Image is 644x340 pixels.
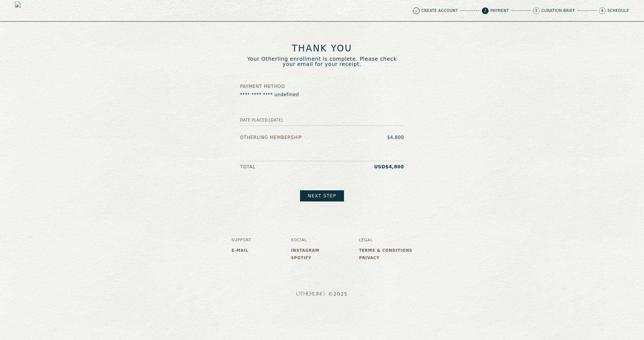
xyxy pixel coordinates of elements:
p: Your Otherling enrollment is complete. Please check your email for your receipt. [240,56,404,67]
h5: Payment Method [240,84,404,89]
h3: Support [232,238,252,242]
a: Privacy [359,256,412,260]
h1: Thank you [240,44,404,53]
h3: Social [291,238,319,242]
span: 4 [599,7,606,14]
a: Instagram [291,248,319,253]
h5: Date placed: [DATE] [240,118,404,123]
p: Schedule [607,9,629,13]
a: Spotify [291,256,319,260]
p: Curation Brief [542,9,575,13]
span: © 2025 [232,291,413,297]
p: Payment [490,9,509,13]
span: 2 [482,7,489,14]
p: $4,800 [387,135,404,140]
p: Otherling Membership [240,135,302,140]
h5: Total [240,164,255,169]
span: 3 [533,7,540,14]
a: Next step [300,190,344,201]
a: E-mail [232,248,252,253]
a: Terms & Conditions [359,248,412,253]
img: logo [15,1,33,20]
p: Create Account [422,9,458,13]
h3: Legal [359,238,412,242]
p: USD $4,800 [374,164,404,169]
